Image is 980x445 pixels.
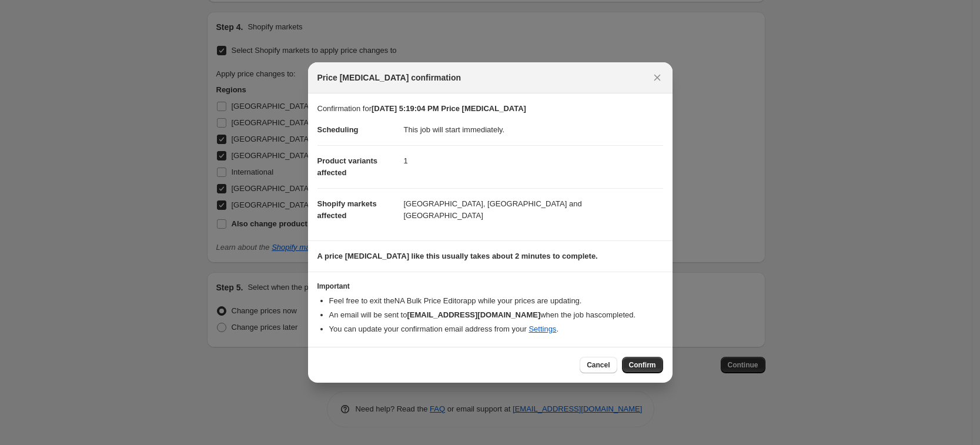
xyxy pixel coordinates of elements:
[587,360,610,370] span: Cancel
[649,69,665,86] button: Close
[329,309,663,321] li: An email will be sent to when the job has completed .
[529,324,556,333] a: Settings
[622,357,663,373] button: Confirm
[317,125,359,134] span: Scheduling
[317,199,377,220] span: Shopify markets affected
[580,357,617,373] button: Cancel
[317,282,663,291] h3: Important
[317,103,663,115] p: Confirmation for
[329,295,663,307] li: Feel free to exit the NA Bulk Price Editor app while your prices are updating.
[404,115,663,145] dd: This job will start immediately.
[317,72,461,83] span: Price [MEDICAL_DATA] confirmation
[404,188,663,231] dd: [GEOGRAPHIC_DATA], [GEOGRAPHIC_DATA] and [GEOGRAPHIC_DATA]
[317,156,378,177] span: Product variants affected
[629,360,656,370] span: Confirm
[372,104,526,113] b: [DATE] 5:19:04 PM Price [MEDICAL_DATA]
[329,323,663,335] li: You can update your confirmation email address from your .
[317,252,598,260] b: A price [MEDICAL_DATA] like this usually takes about 2 minutes to complete.
[407,310,540,319] b: [EMAIL_ADDRESS][DOMAIN_NAME]
[404,145,663,176] dd: 1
